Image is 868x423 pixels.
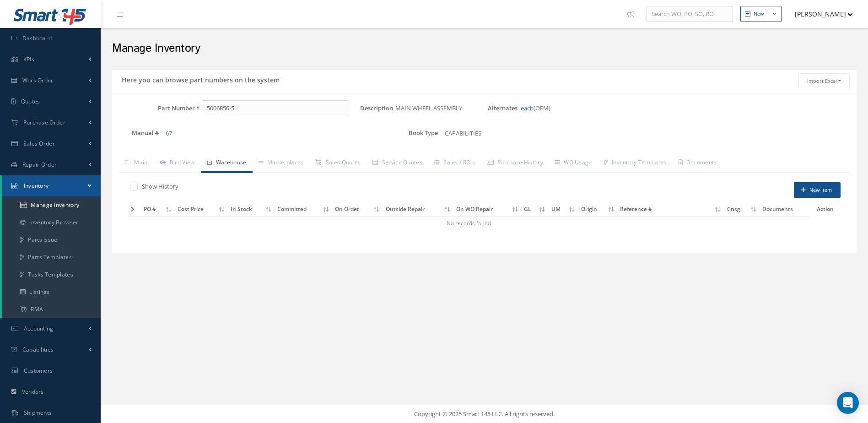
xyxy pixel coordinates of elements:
th: Origin [578,202,618,217]
h5: Here you can browse part numbers on the system [119,73,280,84]
span: Vendors [22,388,44,396]
label: Description [360,105,393,112]
th: Cnsg [724,202,760,217]
span: Work Order [22,76,54,84]
label: Book Type [391,127,438,138]
th: Reference # [617,202,724,217]
span: Repair Order [22,161,57,168]
button: Import Excel [798,73,850,89]
label: Show History [140,182,178,190]
label: Manual # [112,127,159,138]
th: Cost Price [175,202,228,217]
span: Quotes [21,98,40,105]
a: Documents [673,154,723,173]
button: New [740,6,782,22]
a: Bird View [154,154,201,173]
th: In Stock [228,202,275,217]
th: Outside Repair [383,202,454,217]
button: [PERSON_NAME] [786,5,853,23]
a: Marketplaces [253,154,310,173]
span: CAPABILITIES [445,129,481,137]
span: Shipments [24,409,52,417]
a: Sales / RO's [428,154,481,173]
th: Committed [275,202,332,217]
a: each [521,104,534,112]
span: Customers [24,367,53,374]
div: New [754,10,764,18]
button: New Item [794,182,841,198]
th: UM [549,202,578,217]
th: Action [809,202,841,217]
a: Parts Issue [2,231,101,249]
span: Dashboard [22,34,52,42]
label: Part Number [112,105,195,112]
a: Inventory Browser [2,214,101,231]
a: Listings [2,283,101,301]
a: Parts Templates [2,249,101,266]
th: On Order [332,202,383,217]
a: RMA [2,301,101,318]
a: 67 [166,129,172,137]
a: Inventory Templates [598,154,673,173]
span: Inventory [24,182,49,190]
span: Sales Order [23,140,55,147]
a: Purchase History [481,154,549,173]
th: On WO Repair [453,202,521,217]
span: KPIs [23,55,34,63]
a: Tasks Templates [2,266,101,283]
div: Show and not show all detail with stock [128,182,478,193]
input: Search WO, PO, SO, RO [647,6,733,22]
div: Open Intercom Messenger [837,392,859,414]
a: Main [119,154,154,173]
label: Alternates [488,105,519,112]
span: MAIN WHEEL ASSEMBLY [395,100,466,117]
a: Warehouse [201,154,253,173]
span: Purchase Order [23,119,65,126]
th: Documents [760,202,809,217]
a: Service Quotes [367,154,428,173]
th: PO # [141,202,175,217]
h2: Manage Inventory [112,42,857,55]
span: Capabilities [22,346,54,353]
div: Copyright © 2025 Smart 145 LLC. All rights reserved. [110,410,859,419]
th: GL [521,202,548,217]
a: Manage Inventory [2,196,101,214]
span: Accounting [24,325,54,332]
a: Inventory [2,175,101,196]
a: Sales Quotes [309,154,367,173]
td: No records found [128,217,809,230]
a: WO Usage [549,154,598,173]
span: (OEM) [521,104,550,112]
